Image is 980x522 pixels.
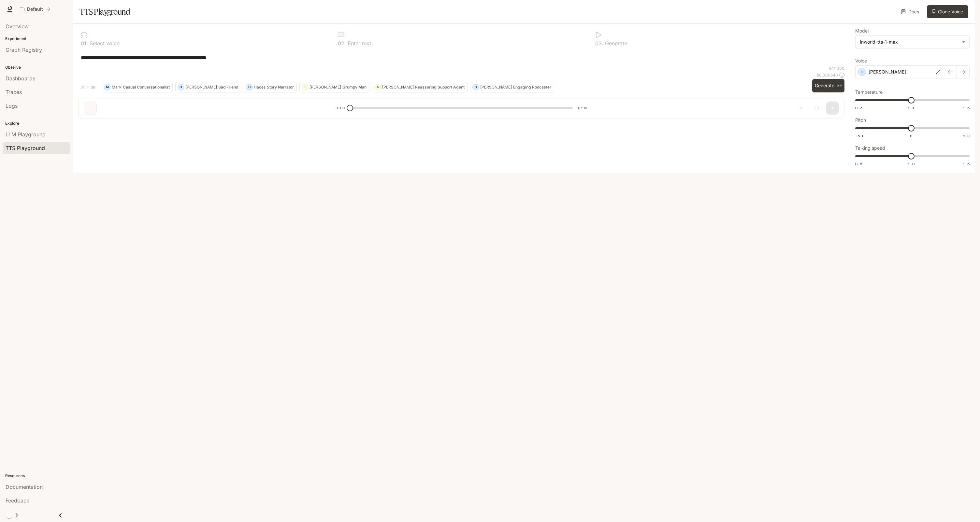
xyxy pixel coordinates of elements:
span: 1.1 [908,105,915,111]
span: -5.0 [855,133,864,139]
p: Sad Friend [218,85,238,89]
p: [PERSON_NAME] [185,85,217,89]
div: T [302,82,308,92]
button: Clone Voice [927,5,968,18]
p: [PERSON_NAME] [382,85,414,89]
p: Engaging Podcaster [513,85,551,89]
div: H [246,82,252,92]
p: Reassuring Support Agent [415,85,465,89]
span: 0.7 [855,105,862,111]
h1: TTS Playground [79,5,130,18]
span: 0.5 [855,161,862,167]
p: Casual Conversationalist [123,85,170,89]
button: T[PERSON_NAME]Grumpy Man [299,82,369,92]
p: 64 / 1000 [829,65,844,71]
p: $ 0.000640 [816,72,838,78]
p: Hades [254,85,266,89]
div: O [178,82,184,92]
span: 1.5 [963,105,970,111]
p: Generate [603,41,627,46]
button: HHadesStory Narrator [244,82,297,92]
p: Grumpy Man [342,85,367,89]
button: D[PERSON_NAME]Engaging Podcaster [470,82,554,92]
p: 0 3 . [595,41,603,46]
p: Mark [112,85,122,89]
button: All workspaces [17,3,53,16]
span: 1.5 [963,161,970,167]
p: Select voice [88,41,120,46]
p: Pitch [855,118,866,122]
p: [PERSON_NAME] [310,85,341,89]
p: Model [855,29,869,33]
p: [PERSON_NAME] [480,85,512,89]
div: D [473,82,479,92]
p: [PERSON_NAME] [869,69,906,75]
p: Default [27,7,43,12]
span: 0 [910,133,912,139]
div: M [104,82,110,92]
div: inworld-tts-1-max [856,36,969,48]
button: Hide [78,82,99,92]
p: ⌘⏎ [837,84,842,88]
span: 5.0 [963,133,970,139]
p: Enter text [346,41,371,46]
button: A[PERSON_NAME]Reassuring Support Agent [372,82,468,92]
div: A [375,82,381,92]
p: 0 1 . [81,41,88,46]
p: Voice [855,59,867,63]
button: Generate⌘⏎ [812,79,844,92]
p: 0 2 . [338,41,346,46]
a: Docs [900,5,922,18]
button: O[PERSON_NAME]Sad Friend [175,82,241,92]
div: inworld-tts-1-max [860,39,959,45]
button: MMarkCasual Conversationalist [102,82,173,92]
p: Temperature [855,90,883,94]
p: Story Narrator [267,85,294,89]
p: Talking speed [855,146,885,150]
span: 1.0 [908,161,915,167]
